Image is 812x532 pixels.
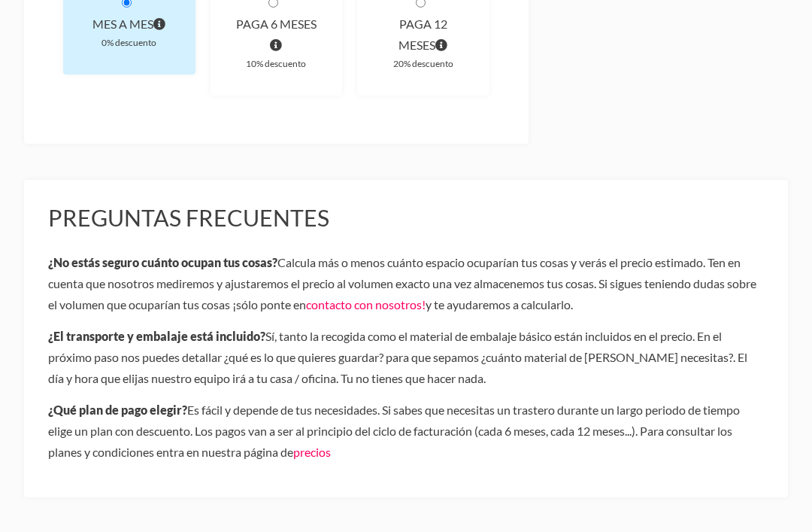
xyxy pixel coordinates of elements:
div: Widget de chat [737,460,812,532]
a: precios [293,445,331,459]
div: 20% descuento [381,56,465,71]
div: Mes a mes [87,14,171,35]
b: ¿No estás seguro cuánto ocupan tus cosas? [48,255,277,269]
span: Pagas cada 6 meses por el volumen que ocupan tus cosas. El precio incluye el descuento de 10% y e... [270,35,282,56]
h3: Preguntas frecuentes [48,204,764,233]
b: ¿El transporte y embalaje está incluido? [48,329,265,343]
iframe: Chat Widget [737,460,812,532]
b: ¿Qué plan de pago elegir? [48,403,187,417]
span: Pagas al principio de cada mes por el volumen que ocupan tus cosas. A diferencia de otros planes ... [153,14,165,35]
p: Es fácil y depende de tus necesidades. Si sabes que necesitas un trastero durante un largo period... [48,400,764,463]
div: 10% descuento [235,56,319,71]
div: paga 12 meses [381,14,465,56]
span: Pagas cada 12 meses por el volumen que ocupan tus cosas. El precio incluye el descuento de 20% y ... [435,35,447,56]
p: Calcula más o menos cuánto espacio ocuparían tus cosas y verás el precio estimado. Ten en cuenta ... [48,252,764,315]
div: paga 6 meses [235,14,319,56]
p: Sí, tanto la recogida como el material de embalaje básico están incluidos en el precio. En el pró... [48,326,764,389]
div: 0% descuento [87,35,171,50]
a: contacto con nosotros! [306,297,426,312]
